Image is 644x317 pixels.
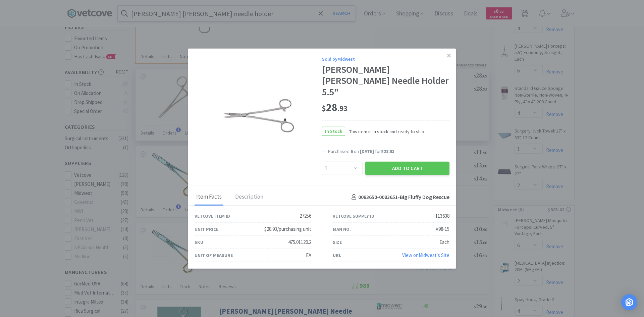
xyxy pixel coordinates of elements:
span: In Stock [322,127,345,136]
div: Description [233,189,265,206]
span: $ [322,103,326,113]
span: $28.93 [381,148,394,154]
div: Unit Price [195,225,218,233]
div: V98-15 [436,225,449,233]
div: Man No. [333,225,351,233]
div: Purchased on for [328,148,449,155]
div: Open Intercom Messenger [621,294,637,310]
div: $28.93/purchasing unit [264,225,311,233]
span: 6 [351,148,353,154]
div: URL [333,252,341,259]
span: . 93 [337,103,347,113]
button: Add to Cart [365,162,449,175]
div: Item Facts [195,189,223,206]
a: View onMidwest's Site [402,252,449,258]
div: [PERSON_NAME] [PERSON_NAME] Needle Holder 5.5" [322,64,449,98]
div: Sold by Midwest [322,55,449,62]
h4: 0083650-0083651 - Big Fluffy Dog Rescue [349,193,449,201]
div: Unit of Measure [195,252,233,259]
div: Vetcove Supply ID [333,212,374,220]
span: This item is in stock and ready to ship [345,127,424,135]
div: 27256 [300,212,311,220]
div: Each [439,238,449,246]
img: 602e3755ee1442e68079a5d1e1a8d92f_113638.jpeg [215,71,302,159]
div: Vetcove Item ID [195,212,230,220]
div: 113638 [435,212,449,220]
span: [DATE] [360,148,374,154]
div: 475.01120.2 [288,238,311,246]
span: 28 [322,100,347,114]
div: SKU [195,239,203,246]
div: EA [306,251,311,259]
div: Size [333,239,342,246]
